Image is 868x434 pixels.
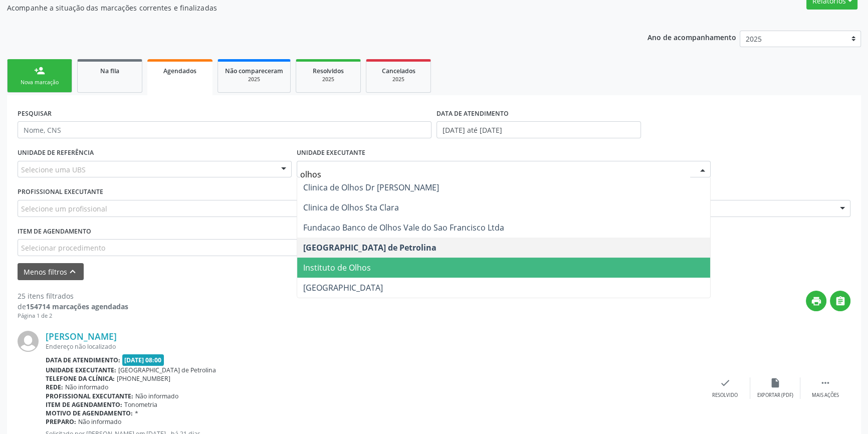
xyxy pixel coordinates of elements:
[303,76,353,83] div: 2025
[720,377,731,388] i: check
[21,203,107,214] span: Selecione um profissional
[163,67,196,75] span: Agendados
[15,79,65,86] div: Nova marcação
[303,222,504,233] span: Fundacao Banco de Olhos Vale do Sao Francisco Ltda
[46,392,133,400] b: Profissional executante:
[46,400,122,409] b: Item de agendamento:
[122,354,164,366] span: [DATE] 08:00
[18,106,52,121] label: PESQUISAR
[26,302,128,311] strong: 154714 marcações agendadas
[34,65,45,76] div: person_add
[100,67,119,75] span: Na fila
[18,184,103,200] label: PROFISSIONAL EXECUTANTE
[18,121,431,138] input: Nome, CNS
[46,342,700,351] div: Endereço não localizado
[46,409,133,417] b: Motivo de agendamento:
[382,67,415,75] span: Cancelados
[300,164,690,184] input: Selecione uma unidade
[225,67,283,75] span: Não compareceram
[437,121,641,138] input: Selecione um intervalo
[811,296,822,307] i: print
[18,224,91,240] label: Item de agendamento
[124,400,157,409] span: Tonometria
[225,76,283,83] div: 2025
[135,392,178,400] span: Não informado
[373,76,423,83] div: 2025
[18,145,94,161] label: UNIDADE DE REFERÊNCIA
[46,383,63,391] b: Rede:
[313,67,344,75] span: Resolvidos
[46,417,76,426] b: Preparo:
[65,383,108,391] span: Não informado
[806,291,826,311] button: print
[712,392,738,399] div: Resolvido
[297,145,365,161] label: UNIDADE EXECUTANTE
[303,182,439,193] span: Clinica de Olhos Dr [PERSON_NAME]
[46,356,120,364] b: Data de atendimento:
[437,106,509,121] label: DATA DE ATENDIMENTO
[303,262,371,273] span: Instituto de Olhos
[820,377,831,388] i: 
[21,243,105,253] span: Selecionar procedimento
[757,392,793,399] div: Exportar (PDF)
[18,301,128,312] div: de
[18,312,128,320] div: Página 1 de 2
[303,202,399,213] span: Clinica de Olhos Sta Clara
[830,291,850,311] button: 
[21,164,86,175] span: Selecione uma UBS
[117,374,170,383] span: [PHONE_NUMBER]
[118,366,216,374] span: [GEOGRAPHIC_DATA] de Petrolina
[67,266,78,277] i: keyboard_arrow_up
[303,282,383,293] span: [GEOGRAPHIC_DATA]
[7,3,605,13] p: Acompanhe a situação das marcações correntes e finalizadas
[303,242,437,253] span: [GEOGRAPHIC_DATA] de Petrolina
[46,366,116,374] b: Unidade executante:
[812,392,839,399] div: Mais ações
[770,377,781,388] i: insert_drive_file
[835,296,846,307] i: 
[46,331,117,342] a: [PERSON_NAME]
[78,417,121,426] span: Não informado
[647,31,736,43] p: Ano de acompanhamento
[18,291,128,301] div: 25 itens filtrados
[46,374,115,383] b: Telefone da clínica:
[18,331,39,352] img: img
[18,263,84,281] button: Menos filtroskeyboard_arrow_up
